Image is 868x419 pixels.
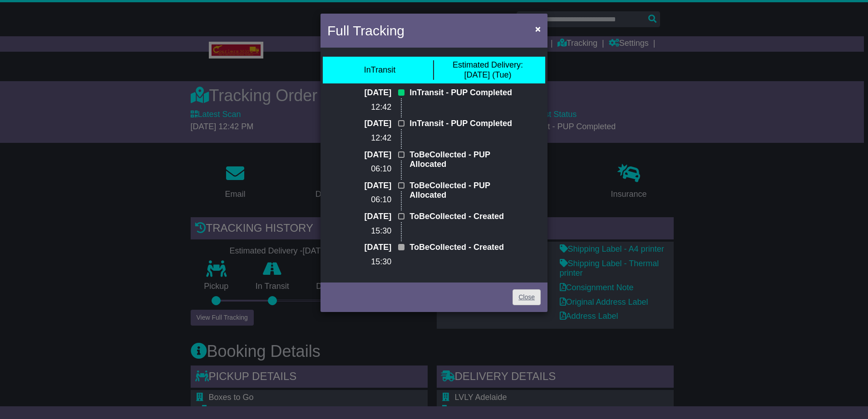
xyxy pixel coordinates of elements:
p: 12:42 [352,133,391,143]
a: Close [513,289,541,305]
p: 15:30 [352,226,391,236]
p: [DATE] [352,243,391,253]
div: InTransit [364,65,395,75]
button: Close [531,19,545,38]
p: [DATE] [352,181,391,191]
p: 15:30 [352,257,391,267]
p: ToBeCollected - PUP Allocated [409,150,516,170]
h4: Full Tracking [327,20,404,41]
span: Estimated Delivery: [453,60,523,69]
p: [DATE] [352,88,391,98]
p: InTransit - PUP Completed [409,88,516,98]
p: [DATE] [352,119,391,129]
p: [DATE] [352,150,391,160]
p: ToBeCollected - PUP Allocated [409,181,516,200]
p: [DATE] [352,212,391,222]
p: 12:42 [352,102,391,112]
p: 06:10 [352,164,391,174]
p: ToBeCollected - Created [409,212,516,222]
div: [DATE] (Tue) [453,60,523,80]
p: ToBeCollected - Created [409,243,516,253]
p: 06:10 [352,195,391,205]
span: × [535,24,541,34]
p: InTransit - PUP Completed [409,119,516,129]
